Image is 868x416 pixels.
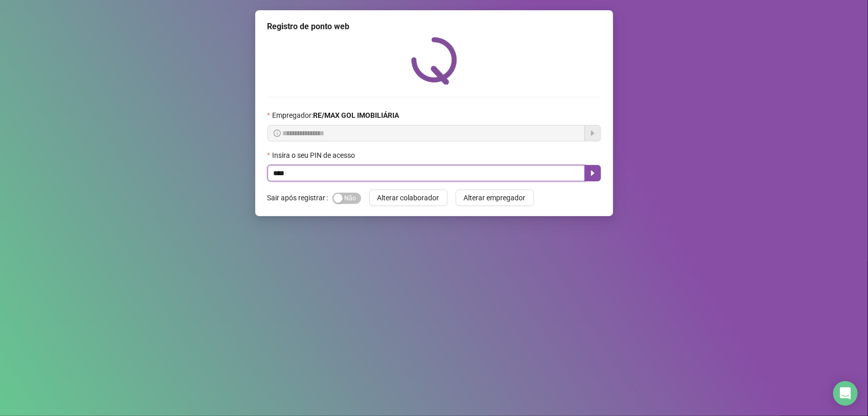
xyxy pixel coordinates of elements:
span: Empregador : [272,110,399,121]
label: Insira o seu PIN de acesso [268,150,362,161]
div: Registro de ponto web [268,20,601,33]
button: Alterar empregador [456,190,534,206]
span: Alterar empregador [464,192,526,203]
label: Sair após registrar [268,190,332,206]
span: Alterar colaborador [377,192,439,203]
div: Open Intercom Messenger [833,381,858,406]
strong: RE/MAX GOL IMOBILIÁRIA [313,111,399,119]
span: info-circle [274,130,281,137]
img: QRPoint [411,37,457,85]
span: caret-right [589,169,597,177]
button: Alterar colaborador [369,190,448,206]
